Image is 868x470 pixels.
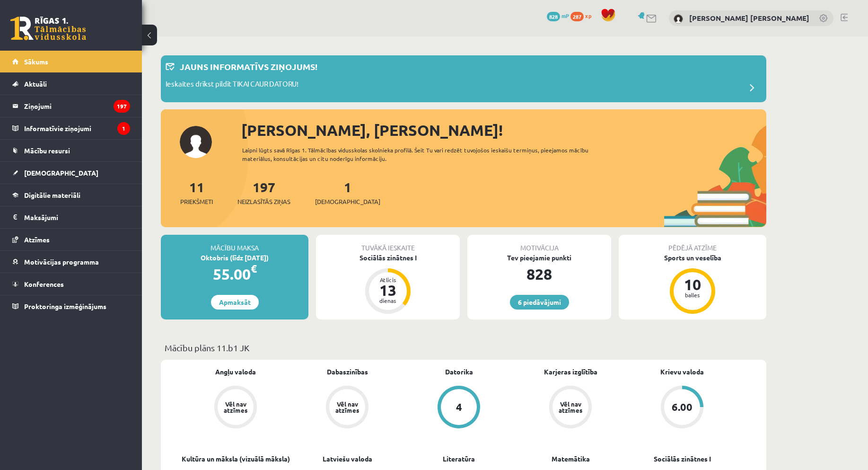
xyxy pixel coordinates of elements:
[211,295,259,310] a: Apmaksāt
[316,253,460,263] div: Sociālās zinātnes I
[12,251,130,273] a: Motivācijas programma
[180,197,213,206] span: Priekšmeti
[166,60,762,98] a: Jauns informatīvs ziņojums! Ieskaites drīkst pildīt TIKAI CAUR DATORU!
[315,178,380,206] a: 1[DEMOGRAPHIC_DATA]
[510,295,569,310] a: 6 piedāvājumi
[689,13,809,23] a: [PERSON_NAME] [PERSON_NAME]
[12,184,130,206] a: Digitālie materiāli
[12,295,130,317] a: Proktoringa izmēģinājums
[547,12,560,21] span: 828
[316,253,460,315] a: Sociālās zinātnes I Atlicis 13 dienas
[672,402,693,412] div: 6.00
[327,367,368,377] a: Dabaszinības
[619,235,766,253] div: Pēdējā atzīme
[443,454,475,464] a: Literatūra
[403,386,515,430] a: 4
[24,257,99,266] span: Motivācijas programma
[674,14,683,24] img: Maksis Linards Gurins
[316,235,460,253] div: Tuvākā ieskaite
[456,402,462,412] div: 4
[182,454,290,464] a: Kultūra un māksla (vizuālā māksla)
[561,12,569,19] span: mP
[24,80,47,88] span: Aktuāli
[10,17,86,40] a: Rīgas 1. Tālmācības vidusskola
[12,162,130,184] a: [DEMOGRAPHIC_DATA]
[165,341,763,354] p: Mācību plāns 11.b1 JK
[374,283,402,298] div: 13
[24,280,64,288] span: Konferences
[374,298,402,303] div: dienas
[222,401,249,413] div: Vēl nav atzīmes
[24,302,106,310] span: Proktoringa izmēģinājums
[180,386,291,430] a: Vēl nav atzīmes
[557,401,584,413] div: Vēl nav atzīmes
[241,119,766,142] div: [PERSON_NAME], [PERSON_NAME]!
[24,206,130,228] legend: Maksājumi
[237,197,290,206] span: Neizlasītās ziņas
[180,178,213,206] a: 11Priekšmeti
[12,206,130,228] a: Maksājumi
[12,51,130,72] a: Sākums
[585,12,591,19] span: xp
[323,454,372,464] a: Latviešu valoda
[117,122,130,135] i: 1
[552,454,590,464] a: Matemātika
[237,178,290,206] a: 197Neizlasītās ziņas
[467,253,611,263] div: Tev pieejamie punkti
[251,262,257,275] span: €
[161,263,308,285] div: 55.00
[114,100,130,113] i: 197
[24,235,50,244] span: Atzīmes
[12,140,130,161] a: Mācību resursi
[24,168,98,177] span: [DEMOGRAPHIC_DATA]
[467,263,611,285] div: 828
[678,277,707,292] div: 10
[445,367,473,377] a: Datorika
[619,253,766,315] a: Sports un veselība 10 balles
[12,117,130,139] a: Informatīvie ziņojumi1
[180,60,317,73] p: Jauns informatīvs ziņojums!
[626,386,738,430] a: 6.00
[24,95,130,117] legend: Ziņojumi
[24,146,70,155] span: Mācību resursi
[161,235,308,253] div: Mācību maksa
[570,12,584,21] span: 287
[166,79,298,92] p: Ieskaites drīkst pildīt TIKAI CAUR DATORU!
[467,235,611,253] div: Motivācija
[291,386,403,430] a: Vēl nav atzīmes
[12,73,130,95] a: Aktuāli
[24,191,80,199] span: Digitālie materiāli
[334,401,360,413] div: Vēl nav atzīmes
[619,253,766,263] div: Sports un veselība
[544,367,597,377] a: Karjeras izglītība
[678,292,707,298] div: balles
[24,117,130,139] legend: Informatīvie ziņojumi
[242,146,605,163] div: Laipni lūgts savā Rīgas 1. Tālmācības vidusskolas skolnieka profilā. Šeit Tu vari redzēt tuvojošo...
[12,229,130,250] a: Atzīmes
[547,12,569,19] a: 828 mP
[24,57,48,66] span: Sākums
[161,253,308,263] div: Oktobris (līdz [DATE])
[570,12,596,19] a: 287 xp
[12,95,130,117] a: Ziņojumi197
[654,454,711,464] a: Sociālās zinātnes I
[12,273,130,295] a: Konferences
[374,277,402,283] div: Atlicis
[515,386,626,430] a: Vēl nav atzīmes
[215,367,256,377] a: Angļu valoda
[315,197,380,206] span: [DEMOGRAPHIC_DATA]
[660,367,704,377] a: Krievu valoda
